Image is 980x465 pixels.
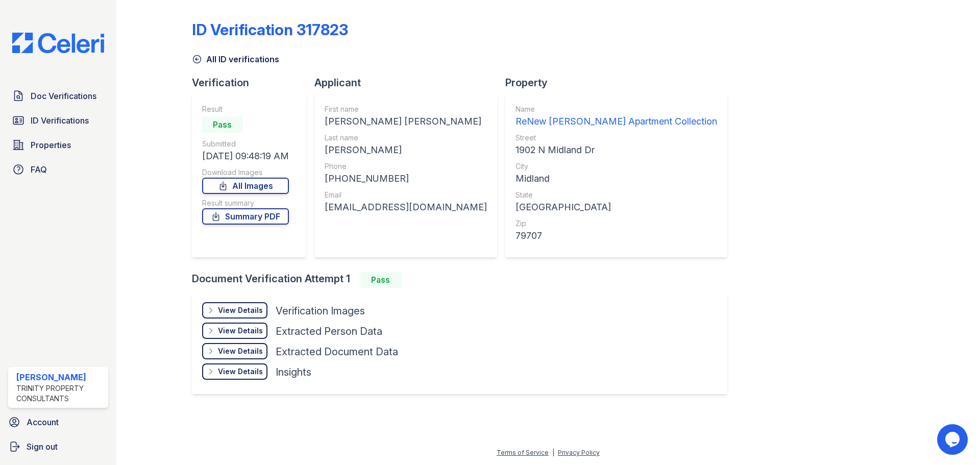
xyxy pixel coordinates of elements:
a: Account [4,412,112,432]
a: FAQ [8,159,108,180]
div: [EMAIL_ADDRESS][DOMAIN_NAME] [325,200,487,214]
div: Street [516,133,717,143]
div: [PERSON_NAME] [16,371,104,383]
span: Sign out [27,440,58,453]
div: Applicant [314,76,505,90]
div: View Details [218,326,263,336]
div: [PHONE_NUMBER] [325,172,487,186]
div: Property [505,76,736,90]
div: First name [325,104,487,114]
div: Submitted [202,139,289,149]
div: | [552,449,554,456]
div: Email [325,190,487,200]
div: Phone [325,161,487,172]
a: ID Verifications [8,110,108,131]
div: Name [516,104,717,114]
a: Properties [8,135,108,155]
div: Pass [360,272,401,288]
div: State [516,190,717,200]
a: All ID verifications [192,53,279,65]
div: Midland [516,172,717,186]
div: 79707 [516,229,717,243]
span: ID Verifications [31,114,89,127]
div: Trinity Property Consultants [16,383,104,404]
div: Extracted Document Data [276,345,398,359]
a: Doc Verifications [8,86,108,106]
div: Last name [325,133,487,143]
div: [GEOGRAPHIC_DATA] [516,200,717,214]
div: ReNew [PERSON_NAME] Apartment Collection [516,114,717,129]
div: View Details [218,346,263,356]
a: Sign out [4,436,112,457]
div: [DATE] 09:48:19 AM [202,149,289,163]
span: Account [27,416,59,428]
div: 1902 N Midland Dr [516,143,717,157]
div: [PERSON_NAME] [PERSON_NAME] [325,114,487,129]
div: Insights [276,365,311,379]
img: CE_Logo_Blue-a8612792a0a2168367f1c8372b55b34899dd931a85d93a1a3d3e32e68fde9ad4.png [4,33,112,53]
div: Verification Images [276,304,365,318]
a: All Images [202,178,289,194]
div: Download Images [202,167,289,178]
span: FAQ [31,163,47,176]
div: Verification [192,76,314,90]
div: Extracted Person Data [276,324,382,338]
div: ID Verification 317823 [192,20,348,39]
div: Document Verification Attempt 1 [192,272,736,288]
span: Properties [31,139,71,151]
div: Pass [202,116,243,133]
span: Doc Verifications [31,90,96,102]
div: City [516,161,717,172]
a: Name ReNew [PERSON_NAME] Apartment Collection [516,104,717,129]
a: Summary PDF [202,208,289,225]
div: Result summary [202,198,289,208]
iframe: chat widget [937,424,970,455]
div: View Details [218,366,263,377]
div: View Details [218,305,263,315]
a: Terms of Service [497,449,549,456]
div: Zip [516,218,717,229]
div: [PERSON_NAME] [325,143,487,157]
div: Result [202,104,289,114]
a: Privacy Policy [558,449,600,456]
